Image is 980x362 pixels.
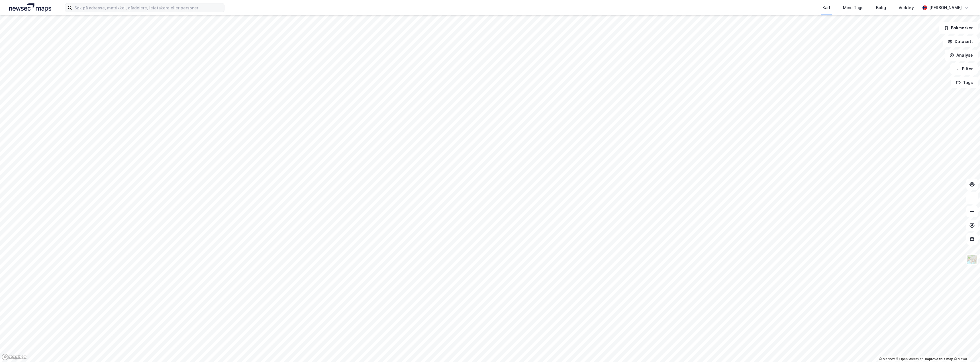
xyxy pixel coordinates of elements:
[2,354,27,360] a: Mapbox homepage
[822,4,830,11] div: Kart
[950,63,978,75] button: Filter
[899,4,914,11] div: Verktøy
[879,357,895,361] a: Mapbox
[939,22,978,34] button: Bokmerker
[843,4,863,11] div: Mine Tags
[945,50,978,61] button: Analyse
[896,357,924,361] a: OpenStreetMap
[925,357,953,361] a: Improve this map
[943,36,978,47] button: Datasett
[929,4,962,11] div: [PERSON_NAME]
[951,77,978,88] button: Tags
[9,3,51,12] img: logo.a4113a55bc3d86da70a041830d287a7e.svg
[967,254,977,265] img: Z
[876,4,886,11] div: Bolig
[952,335,980,362] iframe: Chat Widget
[72,3,224,12] input: Søk på adresse, matrikkel, gårdeiere, leietakere eller personer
